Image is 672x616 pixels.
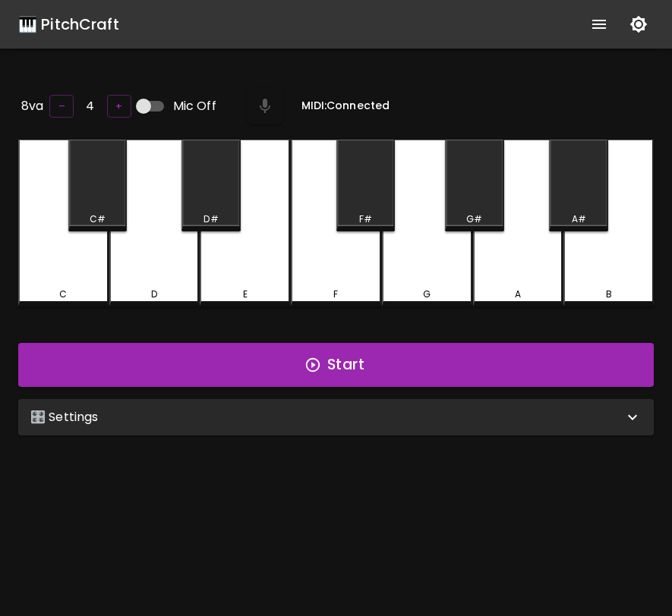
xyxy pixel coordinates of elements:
[18,12,119,36] a: 🎹 PitchCraft
[301,98,390,115] h6: MIDI: Connected
[59,288,67,301] div: C
[173,97,216,115] span: Mic Off
[515,288,521,301] div: A
[572,212,586,226] div: A#
[243,288,248,301] div: E
[107,95,131,118] button: +
[49,95,74,118] button: –
[30,408,99,426] p: 🎛️ Settings
[466,212,482,226] div: G#
[151,288,157,301] div: D
[423,288,431,301] div: G
[333,288,338,301] div: F
[203,212,218,226] div: D#
[581,6,617,42] button: show more
[21,96,43,117] h6: 8va
[18,343,654,387] button: Start
[606,288,612,301] div: B
[90,212,106,226] div: C#
[86,96,94,117] h6: 4
[18,399,654,435] div: 🎛️ Settings
[359,212,372,226] div: F#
